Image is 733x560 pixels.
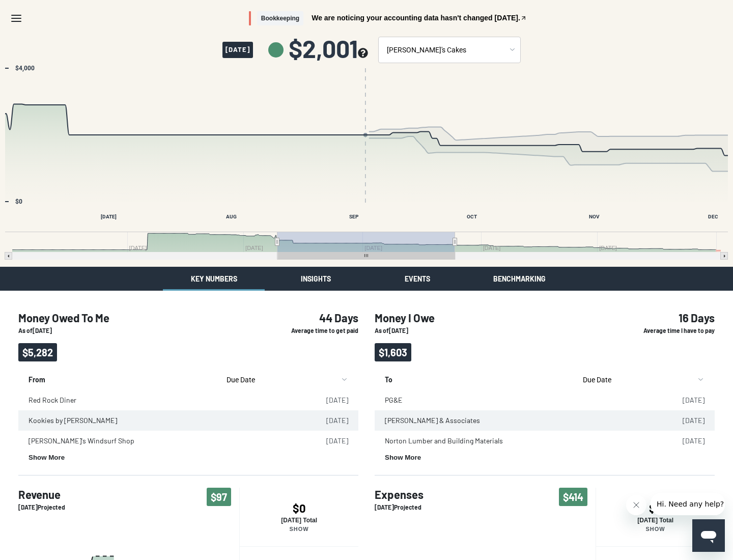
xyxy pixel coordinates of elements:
button: $0[DATE] TotalShow [596,488,715,546]
p: [DATE] Projected [18,503,65,512]
button: Show More [385,454,421,461]
td: Red Rock Diner [18,390,301,410]
text: DEC [708,214,718,219]
td: [DATE] [301,390,358,410]
span: $5,282 [18,343,57,361]
p: [DATE] Total [240,517,358,524]
td: [DATE] [301,410,358,431]
span: $2,001 [289,36,368,61]
button: Show More [29,454,65,461]
span: $1,603 [375,343,411,361]
span: We are noticing your accounting data hasn't changed [DATE]. [312,14,520,21]
h4: Money I Owe [375,311,587,324]
td: [PERSON_NAME]'s Windsurf Shop [18,431,301,451]
p: From [29,370,212,385]
h4: Revenue [18,488,65,501]
text: $4,000 [15,65,35,72]
h4: $0 [596,501,715,515]
text: NOV [589,214,600,219]
h4: Money Owed To Me [18,311,231,324]
button: sort by [579,370,704,390]
text: $0 [15,198,22,205]
button: see more about your cashflow projection [358,48,368,60]
td: [PERSON_NAME] & Associates [375,410,658,431]
td: Kookies by [PERSON_NAME] [18,410,301,431]
iframe: Message from company [651,493,725,515]
p: Average time I have to pay [604,326,715,335]
text: SEP [349,214,359,219]
td: PG&E [375,390,658,410]
h4: 44 Days [247,311,358,324]
span: $97 [207,488,231,506]
button: BookkeepingWe are noticing your accounting data hasn't changed [DATE]. [249,11,527,26]
p: As of [DATE] [375,326,587,335]
button: Benchmarking [468,267,570,291]
p: Show [596,526,715,532]
td: [DATE] [658,410,715,431]
p: [DATE] Projected [375,503,424,512]
button: Events [366,267,468,291]
text: AUG [226,214,237,219]
button: sort by [222,370,348,390]
td: [DATE] [658,390,715,410]
p: [DATE] Total [596,517,715,524]
button: $0[DATE] TotalShow [239,488,358,546]
p: To [385,370,569,385]
span: [DATE] [222,42,253,58]
iframe: Button to launch messaging window [692,519,725,552]
h4: 16 Days [604,311,715,324]
h4: Expenses [375,488,424,501]
td: [DATE] [301,431,358,451]
text: OCT [467,214,477,219]
text: [DATE] [101,214,117,219]
td: Norton Lumber and Building Materials [375,431,658,451]
span: $414 [559,488,587,506]
button: Insights [265,267,366,291]
span: Bookkeeping [257,11,303,26]
p: Average time to get paid [247,326,358,335]
iframe: Close message [626,495,646,515]
h4: $0 [240,501,358,515]
svg: Menu [10,12,22,24]
td: [DATE] [658,431,715,451]
p: Show [240,526,358,532]
button: Key Numbers [163,267,265,291]
p: As of [DATE] [18,326,231,335]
